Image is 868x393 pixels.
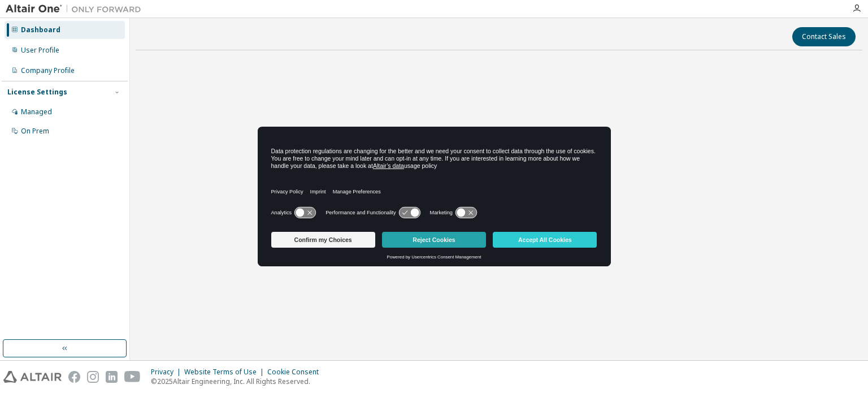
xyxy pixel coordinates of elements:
div: Privacy [151,368,184,377]
img: facebook.svg [68,371,80,383]
div: User Profile [21,46,59,55]
div: Cookie Consent [267,368,325,377]
img: linkedin.svg [106,371,118,383]
div: Company Profile [21,66,75,75]
img: youtube.svg [124,371,141,383]
div: Managed [21,107,52,116]
div: License Settings [7,88,67,97]
p: © 2025 Altair Engineering, Inc. All Rights Reserved. [151,377,325,386]
button: Contact Sales [792,27,856,46]
img: Altair One [6,3,147,15]
img: altair_logo.svg [3,371,62,383]
img: instagram.svg [87,371,99,383]
div: Dashboard [21,25,60,34]
div: On Prem [21,127,49,136]
div: Website Terms of Use [184,368,267,377]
